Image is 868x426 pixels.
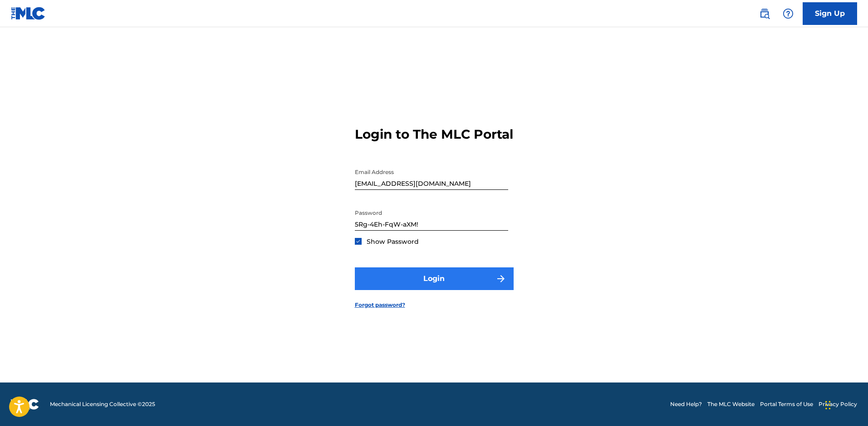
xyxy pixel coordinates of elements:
h3: Login to The MLC Portal [355,126,513,142]
span: Mechanical Licensing Collective © 2025 [50,400,155,408]
img: search [759,8,770,19]
div: Help [779,5,797,23]
img: checkbox [356,239,361,244]
a: Forgot password? [355,301,405,309]
img: MLC Logo [11,7,46,20]
img: f7272a7cc735f4ea7f67.svg [495,273,506,284]
img: logo [11,399,39,410]
a: The MLC Website [707,400,755,408]
button: Login [355,267,514,290]
a: Public Search [755,5,774,23]
iframe: Chat Widget [823,382,868,426]
span: Show Password [367,237,419,246]
div: Виджет чата [823,382,868,426]
img: help [783,8,794,19]
a: Need Help? [670,400,702,408]
a: Sign Up [803,2,857,25]
div: Перетащить [825,392,831,419]
a: Portal Terms of Use [760,400,813,408]
a: Privacy Policy [819,400,857,408]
